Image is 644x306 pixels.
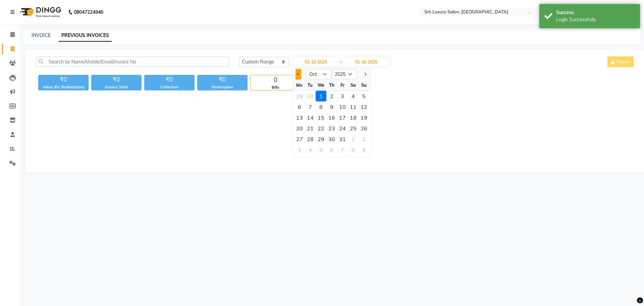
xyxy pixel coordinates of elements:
div: 1 [348,134,359,144]
div: Value (Ex. Redemption) [38,84,89,90]
div: 20 [294,123,305,134]
div: 1 [316,91,326,101]
div: Fr [337,80,348,90]
div: Saturday, October 4, 2025 [348,91,359,101]
div: 3 [337,91,348,101]
b: 08047224946 [74,3,103,21]
div: Wednesday, October 29, 2025 [316,134,326,144]
div: Sunday, October 12, 2025 [359,101,369,112]
div: 14 [305,112,316,123]
div: Tuesday, October 7, 2025 [305,101,316,112]
div: Wednesday, October 22, 2025 [316,123,326,134]
div: ₹0 [144,75,195,84]
div: 4 [348,91,359,101]
div: Thursday, October 30, 2025 [326,134,337,144]
div: 25 [348,123,359,134]
div: ₹0 [38,75,89,84]
div: 18 [348,112,359,123]
div: 28 [305,134,316,144]
div: Tuesday, October 28, 2025 [305,134,316,144]
select: Select month [306,69,332,79]
div: 10 [337,101,348,112]
div: Monday, October 20, 2025 [294,123,305,134]
div: Thursday, November 6, 2025 [326,144,337,155]
div: 31 [337,134,348,144]
div: Saturday, October 18, 2025 [348,112,359,123]
div: Sunday, November 9, 2025 [359,144,369,155]
div: 22 [316,123,326,134]
div: ₹0 [197,75,248,84]
div: Tuesday, September 30, 2025 [305,91,316,101]
div: 7 [305,101,316,112]
div: Friday, October 3, 2025 [337,91,348,101]
div: Tuesday, October 14, 2025 [305,112,316,123]
div: Saturday, November 8, 2025 [348,144,359,155]
div: 16 [326,112,337,123]
a: INVOICE [32,32,51,38]
div: 13 [294,112,305,123]
div: 0 [251,75,300,85]
div: Su [359,80,369,90]
div: Redemption [197,84,248,90]
div: Monday, September 29, 2025 [294,91,305,101]
input: Search by Name/Mobile/Email/Invoice No [36,56,229,67]
div: Saturday, November 1, 2025 [348,134,359,144]
div: 9 [326,101,337,112]
div: 8 [348,144,359,155]
span: Empty list [36,98,635,166]
div: Th [326,80,337,90]
div: Wednesday, November 5, 2025 [316,144,326,155]
div: 2 [359,134,369,144]
div: Success [556,9,635,16]
div: 29 [316,134,326,144]
div: 17 [337,112,348,123]
div: 5 [316,144,326,155]
span: - [340,58,342,65]
div: Friday, November 7, 2025 [337,144,348,155]
div: 6 [326,144,337,155]
div: 27 [294,134,305,144]
div: 21 [305,123,316,134]
div: Sa [348,80,359,90]
div: 15 [316,112,326,123]
div: 2 [326,91,337,101]
div: 19 [359,112,369,123]
button: Previous month [296,69,301,80]
div: Thursday, October 9, 2025 [326,101,337,112]
div: Friday, October 31, 2025 [337,134,348,144]
div: Wednesday, October 8, 2025 [316,101,326,112]
div: Monday, November 3, 2025 [294,144,305,155]
input: Start Date [292,57,339,67]
div: 29 [294,91,305,101]
div: 26 [359,123,369,134]
div: Mo [294,80,305,90]
div: 6 [294,101,305,112]
div: 23 [326,123,337,134]
div: Sunday, October 19, 2025 [359,112,369,123]
div: Invoice Total [91,84,142,90]
select: Select year [332,69,357,79]
div: 24 [337,123,348,134]
div: 9 [359,144,369,155]
div: ₹0 [91,75,142,84]
button: Next month [362,69,368,80]
div: 3 [294,144,305,155]
div: 30 [326,134,337,144]
img: logo [17,3,63,21]
div: Login Successfully. [556,16,635,23]
div: We [316,80,326,90]
div: Tu [305,80,316,90]
div: Saturday, October 11, 2025 [348,101,359,112]
div: Tuesday, November 4, 2025 [305,144,316,155]
div: Tuesday, October 21, 2025 [305,123,316,134]
div: Friday, October 17, 2025 [337,112,348,123]
a: PREVIOUS INVOICES [59,30,112,42]
div: Monday, October 27, 2025 [294,134,305,144]
div: Bills [251,85,300,90]
div: Thursday, October 2, 2025 [326,91,337,101]
div: 8 [316,101,326,112]
div: Sunday, October 5, 2025 [359,91,369,101]
div: 4 [305,144,316,155]
div: Sunday, November 2, 2025 [359,134,369,144]
div: Collection [144,84,195,90]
